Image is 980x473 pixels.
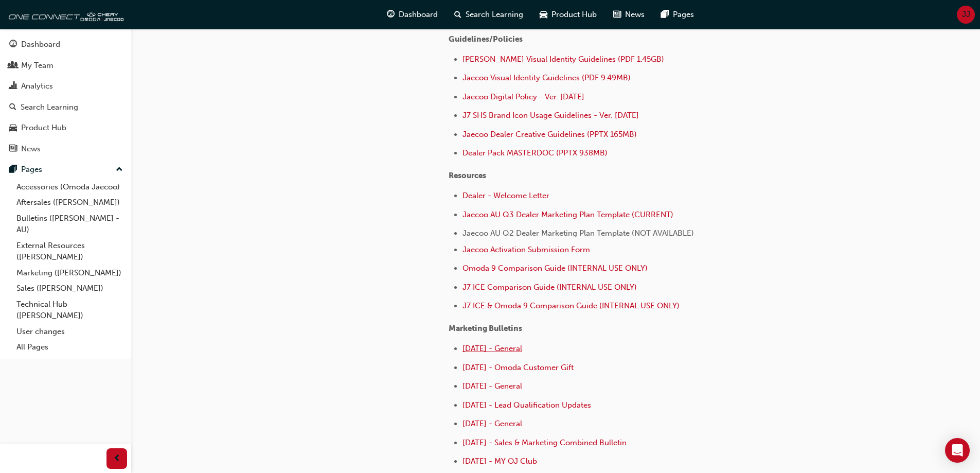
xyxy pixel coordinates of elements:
a: Marketing ([PERSON_NAME]) [12,265,127,281]
span: News [625,9,645,21]
a: J7 ICE & Omoda 9 Comparison Guide (INTERNAL USE ONLY) [462,301,680,310]
div: Analytics [21,80,53,92]
a: [DATE] - General [462,381,522,391]
a: guage-iconDashboard [379,4,446,25]
span: Search Learning [466,9,523,21]
a: Product Hub [4,118,127,137]
a: J7 SHS Brand Icon Usage Guidelines - Ver. [DATE] [462,111,639,120]
div: Search Learning [21,101,78,113]
a: Search Learning [4,98,127,117]
span: search-icon [454,8,461,21]
div: Open Intercom Messenger [945,438,970,463]
span: search-icon [9,103,16,112]
a: User changes [12,324,127,340]
a: Jaecoo Activation Submission Form [462,245,590,254]
img: oneconnect [5,4,123,25]
button: DashboardMy TeamAnalyticsSearch LearningProduct HubNews [4,33,127,160]
a: External Resources ([PERSON_NAME]) [12,238,127,265]
span: Marketing Bulletins [449,324,522,333]
a: pages-iconPages [653,4,702,25]
a: Dealer Pack MASTERDOC (PPTX 938MB) [462,148,608,157]
a: news-iconNews [605,4,653,25]
span: Pages [673,9,694,21]
span: car-icon [9,124,17,133]
a: Bulletins ([PERSON_NAME] - AU) [12,211,127,238]
span: Dashboard [399,9,438,21]
a: car-iconProduct Hub [531,4,605,25]
a: Aftersales ([PERSON_NAME]) [12,195,127,211]
a: Dealer - Welcome Letter [462,191,549,200]
span: Jaecoo AU Q2 Dealer Marketing Plan Template (NOT AVAILABLE) [462,229,694,238]
span: prev-icon [113,452,121,465]
span: JJ [962,9,970,21]
span: pages-icon [9,165,17,174]
a: Omoda 9 Comparison Guide (INTERNAL USE ONLY) [462,264,648,273]
a: [DATE] - General [462,419,522,428]
a: Jaecoo Visual Identity Guidelines (PDF 9.49MB) [462,73,631,82]
a: Dashboard [4,35,127,54]
div: Pages [21,164,42,176]
div: Product Hub [21,122,66,134]
a: [DATE] - Sales & Marketing Combined Bulletin [462,438,627,447]
div: Dashboard [21,39,60,50]
a: All Pages [12,339,127,355]
span: chart-icon [9,82,17,91]
a: [DATE] - MY OJ Club [462,457,537,466]
span: news-icon [613,8,621,21]
a: [DATE] - General [462,344,522,353]
span: people-icon [9,61,17,71]
a: Accessories (Omoda Jaecoo) [12,179,127,195]
div: My Team [21,60,54,72]
div: News [21,143,41,155]
a: My Team [4,56,127,75]
a: Technical Hub ([PERSON_NAME]) [12,296,127,324]
span: news-icon [9,145,17,154]
span: pages-icon [661,8,669,21]
span: guage-icon [387,8,395,21]
span: guage-icon [9,40,17,49]
button: JJ [957,6,975,24]
button: Pages [4,160,127,179]
a: [DATE] - Omoda Customer Gift [462,363,574,372]
a: Sales ([PERSON_NAME]) [12,281,127,296]
span: up-icon [116,163,123,177]
span: Resources [449,171,486,180]
a: Jaecoo AU Q3 Dealer Marketing Plan Template (CURRENT) [462,210,673,219]
a: Jaecoo Dealer Creative Guidelines (PPTX 165MB) [462,130,637,139]
a: [PERSON_NAME] Visual Identity Guidelines (PDF 1.45GB) [462,55,664,64]
span: Guidelines/Policies [449,34,523,44]
a: [DATE] - Lead Qualification Updates [462,400,591,410]
span: car-icon [540,8,547,21]
a: News [4,139,127,159]
a: Analytics [4,77,127,96]
a: J7 ICE Comparison Guide (INTERNAL USE ONLY) [462,283,637,292]
a: search-iconSearch Learning [446,4,531,25]
a: Jaecoo Digital Policy - Ver. [DATE] [462,92,584,101]
span: Product Hub [551,9,597,21]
